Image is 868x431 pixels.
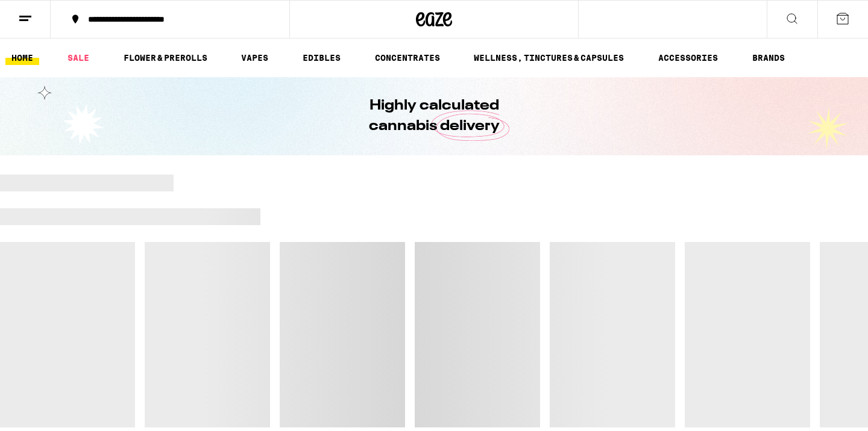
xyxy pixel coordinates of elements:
h1: Highly calculated cannabis delivery [335,96,533,137]
a: HOME [5,51,39,65]
a: CONCENTRATES [369,51,446,65]
a: WELLNESS, TINCTURES & CAPSULES [468,51,630,65]
a: FLOWER & PREROLLS [118,51,213,65]
a: ACCESSORIES [652,51,724,65]
a: SALE [61,51,95,65]
a: BRANDS [746,51,791,65]
a: VAPES [235,51,274,65]
a: EDIBLES [297,51,347,65]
